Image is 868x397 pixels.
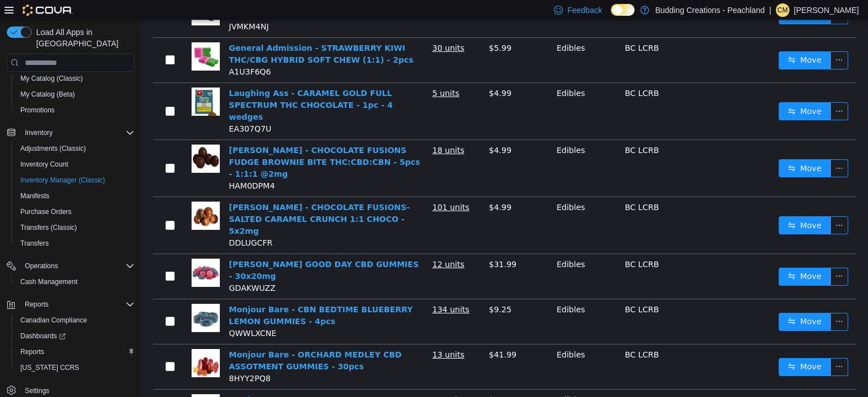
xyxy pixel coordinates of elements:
[11,188,139,204] button: Manifests
[689,248,707,266] button: icon: ellipsis
[689,293,707,311] button: icon: ellipsis
[20,223,77,232] span: Transfers (Classic)
[50,329,79,357] img: Monjour Bare - ORCHARD MEDLEY CBD ASSOTMENT GUMMIES - 30pcs hero shot
[291,69,318,78] u: 5 units
[637,32,689,50] button: icon: swapMove
[689,338,707,356] button: icon: ellipsis
[20,239,49,248] span: Transfers
[689,197,707,215] button: icon: ellipsis
[16,221,81,234] a: Transfers (Classic)
[637,293,689,311] button: icon: swapMove
[88,240,277,261] a: [PERSON_NAME] GOOD DAY CBD GUMMIES - 30x20mg
[25,261,58,271] span: Operations
[348,330,375,339] span: $41.99
[637,197,689,215] button: icon: swapMove
[20,347,44,356] span: Reports
[16,313,92,327] a: Canadian Compliance
[411,177,479,234] td: Edibles
[291,183,328,192] u: 101 units
[778,3,788,17] span: CM
[689,82,707,101] button: icon: ellipsis
[11,344,139,360] button: Reports
[2,125,139,141] button: Inventory
[32,27,134,49] span: Load All Apps in [GEOGRAPHIC_DATA]
[484,24,518,33] span: BC LCRB
[88,2,128,11] span: JVMKM4NJ
[88,376,262,396] a: Monjour Bare - TWILIGHT TRANQUILITY GUMMIES - 25pcs
[20,331,66,341] span: Dashboards
[20,126,134,139] span: Inventory
[11,360,139,376] button: [US_STATE] CCRS
[2,296,139,312] button: Reports
[88,285,271,306] a: Monjour Bare - CBN BEDTIME BLUEBERRY LEMON GUMMIES - 4pcs
[291,376,323,385] u: 13 units
[25,386,49,395] span: Settings
[16,88,134,101] span: My Catalog (Beta)
[16,329,70,343] a: Dashboards
[50,68,79,96] img: Laughing Ass - CARAMEL GOLD FULL SPECTRUM THC CHOCOLATE - 1pc - 4 wedges hero shot
[16,237,134,250] span: Transfers
[16,313,134,327] span: Canadian Compliance
[50,239,79,267] img: Monjour - BERRY GOOD DAY CBD GUMMIES - 30x20mg hero shot
[88,264,134,273] span: GDAKWUZZ
[16,142,90,155] a: Adjustments (Classic)
[484,285,518,294] span: BC LCRB
[11,204,139,220] button: Purchase Orders
[484,183,518,192] span: BC LCRB
[348,285,370,294] span: $9.25
[611,4,635,16] input: Dark Mode
[50,23,79,51] img: General Admission - STRAWBERRY KIWI THC/CBG HYBRID SOFT CHEW (1:1) - 2pcs hero shot
[16,189,54,203] a: Manifests
[769,3,771,17] p: |
[637,338,689,356] button: icon: swapMove
[16,173,110,187] a: Inventory Manager (Classic)
[16,72,134,85] span: My Catalog (Classic)
[637,139,689,158] button: icon: swapMove
[794,3,859,17] p: [PERSON_NAME]
[88,330,261,351] a: Monjour Bare - ORCHARD MEDLEY CBD ASSOTMENT GUMMIES - 30pcs
[11,86,139,102] button: My Catalog (Beta)
[50,284,79,312] img: Monjour Bare - CBN BEDTIME BLUEBERRY LEMON GUMMIES - 4pcs hero shot
[411,63,479,120] td: Edibles
[484,376,518,385] span: BC LCRB
[16,205,76,219] a: Purchase Orders
[16,88,80,101] a: My Catalog (Beta)
[20,176,105,185] span: Inventory Manager (Classic)
[291,240,323,249] u: 12 units
[16,142,134,155] span: Adjustments (Classic)
[88,104,130,114] span: EA307Q7U
[776,3,789,17] div: Chris Manolescu
[88,24,272,45] a: General Admission - STRAWBERRY KIWI THC/CBG HYBRID SOFT CHEW (1:1) - 2pcs
[16,158,134,171] span: Inventory Count
[20,259,134,273] span: Operations
[20,298,53,311] button: Reports
[20,106,55,115] span: Promotions
[484,330,518,339] span: BC LCRB
[20,74,83,83] span: My Catalog (Classic)
[16,345,134,359] span: Reports
[689,32,707,50] button: icon: ellipsis
[50,182,79,210] img: Lord Jones - CHOCOLATE FUSIONS-SALTED CARAMEL CRUNCH 1:1 CHOCO - 5x2mg hero shot
[11,220,139,235] button: Transfers (Classic)
[348,69,370,78] span: $4.99
[411,234,479,280] td: Edibles
[16,189,134,203] span: Manifests
[637,82,689,101] button: icon: swapMove
[567,5,602,16] span: Feedback
[484,126,518,135] span: BC LCRB
[11,274,139,290] button: Cash Management
[20,90,75,99] span: My Catalog (Beta)
[291,24,323,33] u: 30 units
[348,183,370,192] span: $4.99
[20,298,134,311] span: Reports
[16,237,53,250] a: Transfers
[16,275,82,289] a: Cash Management
[484,69,518,78] span: BC LCRB
[20,277,77,286] span: Cash Management
[16,345,49,359] a: Reports
[16,205,134,219] span: Purchase Orders
[411,325,479,370] td: Edibles
[16,221,134,234] span: Transfers (Classic)
[16,275,134,289] span: Cash Management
